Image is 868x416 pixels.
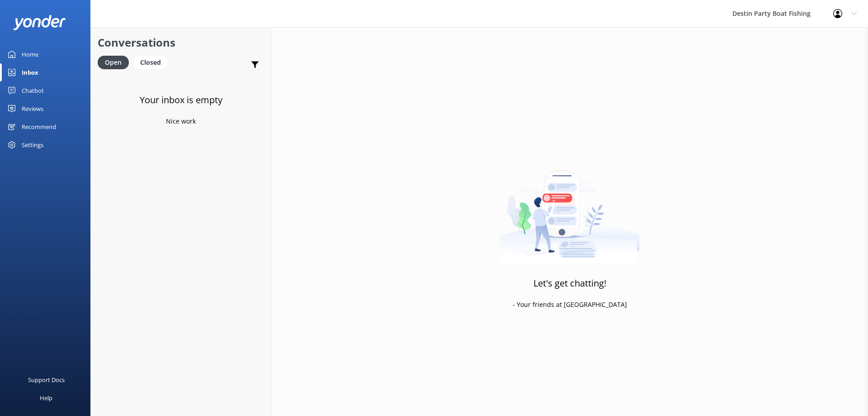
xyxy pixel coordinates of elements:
[133,56,168,69] div: Closed
[140,93,222,107] h3: Your inbox is empty
[22,100,43,118] div: Reviews
[500,152,640,265] img: artwork of a man stealing a conversation from at giant smartphone
[22,63,38,81] div: Inbox
[533,276,606,291] h3: Let's get chatting!
[22,118,56,136] div: Recommend
[22,136,43,154] div: Settings
[22,81,44,100] div: Chatbot
[513,300,627,310] p: - Your friends at [GEOGRAPHIC_DATA]
[22,45,38,63] div: Home
[28,371,65,389] div: Support Docs
[133,57,172,67] a: Closed
[40,389,52,407] div: Help
[98,57,133,67] a: Open
[98,34,264,51] h2: Conversations
[98,56,129,69] div: Open
[14,15,66,30] img: yonder-white-logo.png
[166,116,196,126] p: Nice work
